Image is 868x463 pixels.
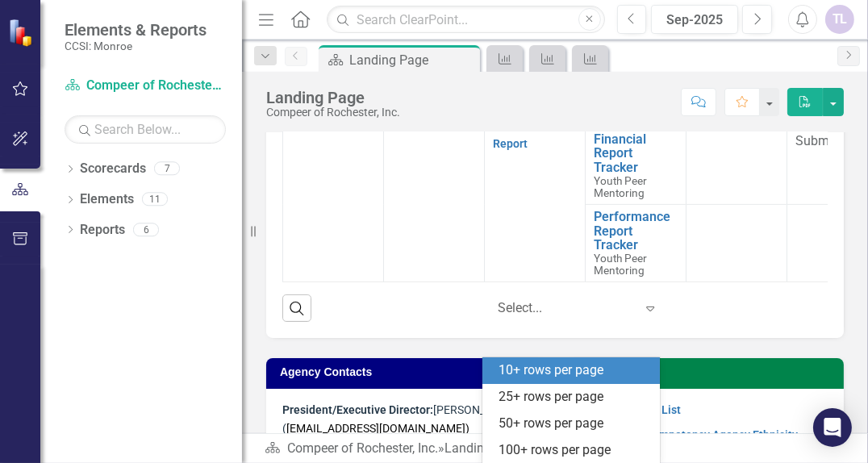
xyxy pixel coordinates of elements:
[80,190,134,209] a: Elements
[65,40,207,52] small: CCSI: Monroe
[65,77,226,95] a: Compeer of Rochester, Inc.
[499,415,650,433] div: 50+ rows per page
[80,221,125,240] a: Reports
[444,440,524,456] div: Landing Page
[286,422,469,435] span: )
[266,89,400,106] div: Landing Page
[825,5,854,34] button: TL
[594,132,678,175] a: Financial Report Tracker
[282,403,520,416] span: [PERSON_NAME]
[499,361,650,380] div: 10+ rows per page
[65,115,226,144] input: Search Below...
[813,408,852,447] div: Open Intercom Messenger
[142,193,168,206] div: 11
[282,422,469,435] span: (
[499,388,650,407] div: 25+ rows per page
[583,428,798,460] a: CC-Cultural Competency Agency Ethnicity Information
[586,205,686,282] td: Double-Click to Edit Right Click for Context Menu
[282,403,433,416] strong: President/Executive Director:
[65,20,207,40] span: Elements & Reports
[594,252,647,277] span: Youth Peer Mentoring
[280,366,535,378] h3: Agency Contacts
[7,17,38,48] img: ClearPoint Strategy
[80,160,146,178] a: Scorecards
[287,440,438,456] a: Compeer of Rochester, Inc.
[133,223,159,236] div: 6
[286,422,465,435] a: [EMAIL_ADDRESS][DOMAIN_NAME]
[581,366,836,378] h3: Reports
[499,441,650,460] div: 100+ rows per page
[795,133,854,148] span: Submitted
[154,162,180,176] div: 7
[266,106,400,119] div: Compeer of Rochester, Inc.
[594,210,678,252] a: Performance Report Tracker
[265,440,543,458] div: »
[327,6,604,34] input: Search ClearPoint...
[586,127,686,204] td: Double-Click to Edit Right Click for Context Menu
[657,10,732,30] div: Sep-2025
[651,5,738,34] button: Sep-2025
[594,174,647,199] span: Youth Peer Mentoring
[349,50,476,70] div: Landing Page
